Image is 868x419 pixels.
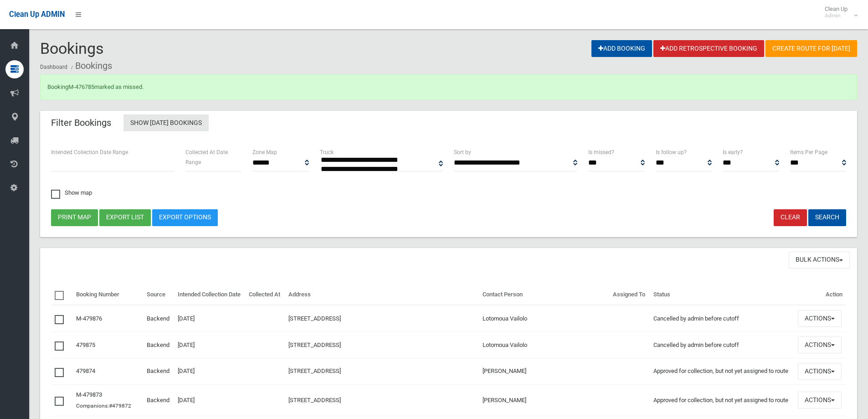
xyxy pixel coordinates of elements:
[653,40,764,57] a: Add Retrospective Booking
[174,332,246,358] td: [DATE]
[40,64,67,70] a: Dashboard
[174,384,246,416] td: [DATE]
[479,285,609,305] th: Contact Person
[650,384,794,416] td: Approved for collection, but not yet assigned to route
[798,392,842,409] button: Actions
[650,332,794,358] td: Cancelled by admin before cutoff
[650,358,794,385] td: Approved for collection, but not yet assigned to route
[76,341,95,348] a: 479875
[774,209,807,226] a: Clear
[76,403,133,409] small: Companions:
[798,336,842,353] button: Actions
[288,397,341,403] a: [STREET_ADDRESS]
[51,209,98,226] button: Print map
[99,209,151,226] button: Export list
[40,74,857,100] div: Booking marked as missed.
[794,285,846,305] th: Action
[68,83,94,90] a: M-476785
[76,367,95,374] a: 479874
[174,285,246,305] th: Intended Collection Date
[798,363,842,380] button: Actions
[174,358,246,385] td: [DATE]
[76,315,102,322] a: M-479876
[288,341,341,348] a: [STREET_ADDRESS]
[765,40,857,57] a: Create route for [DATE]
[650,285,794,305] th: Status
[72,285,144,305] th: Booking Number
[245,285,284,305] th: Collected At
[609,285,650,305] th: Assigned To
[152,209,218,226] a: Export Options
[288,315,341,322] a: [STREET_ADDRESS]
[40,114,122,132] header: Filter Bookings
[820,5,857,19] span: Clean Up
[591,40,652,57] a: Add Booking
[808,209,846,226] button: Search
[479,332,609,358] td: Lotomoua Vailolo
[789,252,850,269] button: Bulk Actions
[320,147,334,157] label: Truck
[9,10,65,19] span: Clean Up ADMIN
[69,57,112,74] li: Bookings
[143,384,174,416] td: Backend
[143,332,174,358] td: Backend
[479,358,609,385] td: [PERSON_NAME]
[650,305,794,331] td: Cancelled by admin before cutoff
[143,358,174,385] td: Backend
[285,285,479,305] th: Address
[825,12,847,19] small: Admin
[51,190,92,196] span: Show map
[109,403,131,409] a: #479872
[174,305,246,331] td: [DATE]
[479,384,609,416] td: [PERSON_NAME]
[143,285,174,305] th: Source
[288,367,341,374] a: [STREET_ADDRESS]
[123,114,209,131] a: Show [DATE] Bookings
[40,39,104,57] span: Bookings
[798,310,842,327] button: Actions
[143,305,174,331] td: Backend
[479,305,609,331] td: Lotomoua Vailolo
[76,391,102,398] a: M-479873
